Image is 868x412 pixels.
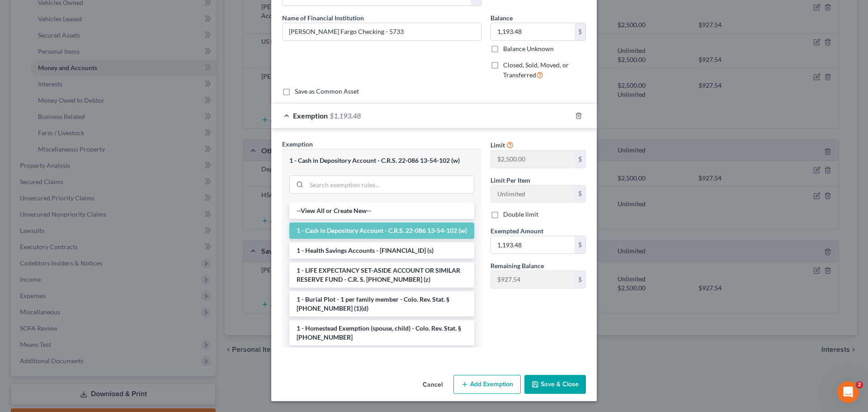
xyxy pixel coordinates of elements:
[491,23,575,40] input: 0.00
[575,236,585,253] div: $
[282,140,313,148] span: Exemption
[575,23,585,40] div: $
[575,271,585,288] div: $
[289,291,474,317] li: 1 - Burial Plot - 1 per family member - Colo. Rev. Stat. § [PHONE_NUMBER] (1)(d)
[575,185,585,203] div: $
[575,151,585,168] div: $
[293,111,328,120] span: Exemption
[491,185,575,203] input: --
[524,375,586,394] button: Save & Close
[330,111,361,120] span: $1,193.48
[491,271,575,288] input: --
[289,242,474,259] li: 1 - Health Savings Accounts - [FINANCIAL_ID] (s)
[503,61,569,79] span: Closed, Sold, Moved, or Transferred
[289,223,474,239] li: 1 - Cash in Depository Account - C.R.S. 22-086 13-54-102 (w)
[289,156,474,165] div: 1 - Cash in Depository Account - C.R.S. 22-086 13-54-102 (w)
[289,262,474,288] li: 1 - LIFE EXPECTANCY SET-ASIDE ACCOUNT OR SIMILAR RESERVE FUND - C.R. S. [PHONE_NUMBER] (z)
[295,87,359,96] label: Save as Common Asset
[503,210,538,219] label: Double limit
[289,203,474,219] li: --View All or Create New--
[415,376,450,394] button: Cancel
[453,375,521,394] button: Add Exemption
[307,176,474,193] input: Search exemption rules...
[503,44,554,53] label: Balance Unknown
[491,13,513,23] label: Balance
[282,14,364,22] span: Name of Financial Institution
[491,227,543,235] span: Exempted Amount
[491,236,575,253] input: 0.00
[491,151,575,168] input: --
[491,175,530,185] label: Limit Per Item
[491,141,505,149] span: Limit
[491,261,544,270] label: Remaining Balance
[289,320,474,346] li: 1 - Homestead Exemption (spouse, child) - Colo. Rev. Stat. § [PHONE_NUMBER]
[283,23,481,40] input: Enter name...
[837,381,859,403] iframe: Intercom live chat
[856,381,863,388] span: 2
